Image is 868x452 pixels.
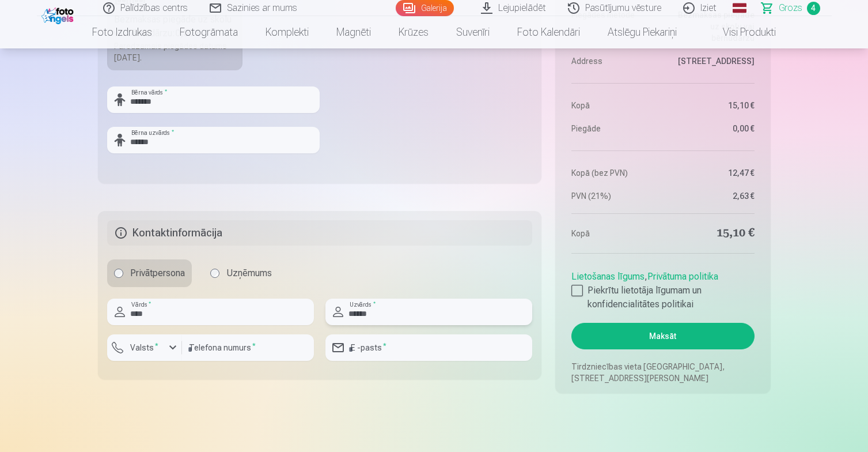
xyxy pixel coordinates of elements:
button: Maksāt [571,323,754,349]
dt: PVN (21%) [571,190,657,202]
label: Privātpersona [107,259,192,287]
dd: 0,00 € [669,123,755,134]
a: Visi produkti [691,16,790,48]
button: Valsts* [107,334,182,361]
a: Foto izdrukas [78,16,166,48]
dt: Kopā [571,100,657,111]
div: Paredzamais piegādes datums [DATE]. [114,40,236,63]
dd: 2,63 € [669,190,755,202]
a: Krūzes [385,16,442,48]
label: Piekrītu lietotāja līgumam un konfidencialitātes politikai [571,284,754,311]
dd: 15,10 € [669,225,755,242]
dt: Piegāde [571,123,657,134]
dd: 12,47 € [669,167,755,179]
label: Uzņēmums [203,259,279,287]
a: Suvenīri [442,16,503,48]
label: Valsts [126,342,163,353]
span: Grozs [779,1,802,15]
input: Uzņēmums [210,269,219,278]
div: , [571,265,754,311]
a: Magnēti [323,16,385,48]
a: Foto kalendāri [503,16,594,48]
a: Lietošanas līgums [571,271,645,282]
dd: [STREET_ADDRESS] [669,55,755,67]
p: Tirdzniecības vieta [GEOGRAPHIC_DATA], [STREET_ADDRESS][PERSON_NAME] [571,361,754,384]
a: Atslēgu piekariņi [594,16,691,48]
a: Komplekti [252,16,323,48]
a: Fotogrāmata [166,16,252,48]
input: Privātpersona [114,269,123,278]
span: 4 [807,2,820,15]
dt: Address [571,55,657,67]
dt: Kopā [571,225,657,242]
a: Privātuma politika [647,271,718,282]
img: /fa1 [41,5,77,24]
h5: Kontaktinformācija [107,220,533,246]
dd: 15,10 € [669,100,755,111]
dt: Kopā (bez PVN) [571,167,657,179]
